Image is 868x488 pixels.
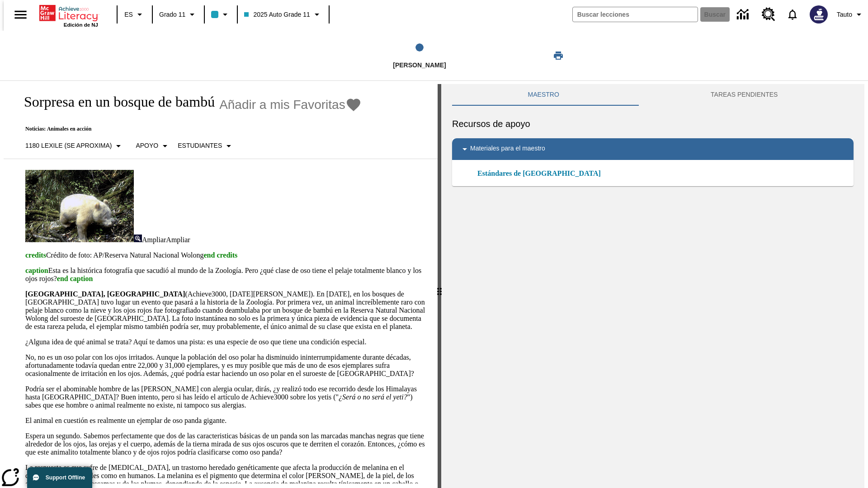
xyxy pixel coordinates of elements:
[441,84,864,488] div: activity
[244,10,310,19] span: 2025 Auto Grade 11
[573,7,698,22] input: Buscar campo
[756,2,781,27] a: Centro de recursos, Se abrirá en una pestaña nueva.
[22,138,127,154] button: Seleccione Lexile, 1180 Lexile (Se aproxima)
[25,353,427,378] p: No, no es un oso polar con los ojos irritados. Aunque la población del oso polar ha disminuido in...
[39,3,98,28] div: Portada
[452,138,854,160] div: Materiales para el maestro
[142,236,166,244] span: Ampliar
[134,235,142,242] img: Ampliar
[25,267,48,274] span: caption
[219,98,345,112] span: Añadir a mis Favoritas
[452,84,635,106] button: Maestro
[46,474,85,481] span: Support Offline
[25,251,46,259] span: credits
[25,432,427,456] p: Espera un segundo. Sabemos perfectamente que dos de las caracteristicas básicas de un panda son l...
[208,6,234,23] button: El color de la clase es azul claro. Cambiar el color de la clase.
[7,1,34,28] button: Abrir el menú lateral
[339,393,407,401] em: ¿Será o no será el yeti?
[25,338,427,346] p: ¿Alguna idea de qué animal se trata? Aquí te damos una pista: es una especie de oso que tiene una...
[393,61,446,69] span: [PERSON_NAME]
[25,251,427,259] p: Crédito de foto: AP/Reserva Natural Nacional Wolong
[159,10,185,19] span: Grado 11
[203,251,237,259] span: end credits
[477,168,606,179] a: Estándares de [GEOGRAPHIC_DATA]
[166,236,190,244] span: Ampliar
[241,6,325,23] button: Clase: 2025 Auto Grade 11, Selecciona una clase
[635,84,854,106] button: TAREAS PENDIENTES
[25,290,185,298] strong: [GEOGRAPHIC_DATA], [GEOGRAPHIC_DATA]
[810,5,828,23] img: Avatar
[25,385,427,409] p: Podría ser el abominable hombre de las [PERSON_NAME] con alergia ocular, dirás, ¿y realizó todo e...
[837,10,852,19] span: Tauto
[64,22,98,28] span: Edición de NJ
[781,3,804,26] a: Notificaciones
[302,31,537,80] button: Lee step 1 of 1
[14,126,362,132] p: Noticias: Animales en acción
[124,10,133,19] span: ES
[14,94,215,110] h1: Sorpresa en un bosque de bambú
[833,6,868,23] button: Perfil/Configuración
[57,275,93,282] span: end caption
[178,141,222,150] p: Estudiantes
[452,117,854,131] h6: Recursos de apoyo
[731,2,756,27] a: Centro de información
[804,3,833,26] button: Escoja un nuevo avatar
[452,84,854,106] div: Instructional Panel Tabs
[25,170,134,242] img: los pandas albinos en China a veces son confundidos con osos polares
[174,138,238,154] button: Seleccionar estudiante
[27,467,92,488] button: Support Offline
[156,6,201,23] button: Grado: Grado 11, Elige un grado
[25,417,427,425] p: El animal en cuestión es realmente un ejemplar de oso panda gigante.
[438,84,441,488] div: Pulsa la tecla de intro o la barra espaciadora y luego presiona las flechas de derecha e izquierd...
[470,144,545,155] p: Materiales para el maestro
[4,84,438,483] div: reading
[219,97,362,113] button: Añadir a mis Favoritas - Sorpresa en un bosque de bambú
[25,141,112,150] p: 1180 Lexile (Se aproxima)
[132,138,174,154] button: Tipo de apoyo, Apoyo
[25,290,427,331] p: (Achieve3000, [DATE][PERSON_NAME]). En [DATE], en los bosques de [GEOGRAPHIC_DATA] tuvo lugar un ...
[544,47,573,64] button: Imprimir
[25,267,427,283] p: Esta es la histórica fotografía que sacudió al mundo de la Zoología. Pero ¿qué clase de oso tiene...
[120,6,149,23] button: Lenguaje: ES, Selecciona un idioma
[136,141,158,150] p: Apoyo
